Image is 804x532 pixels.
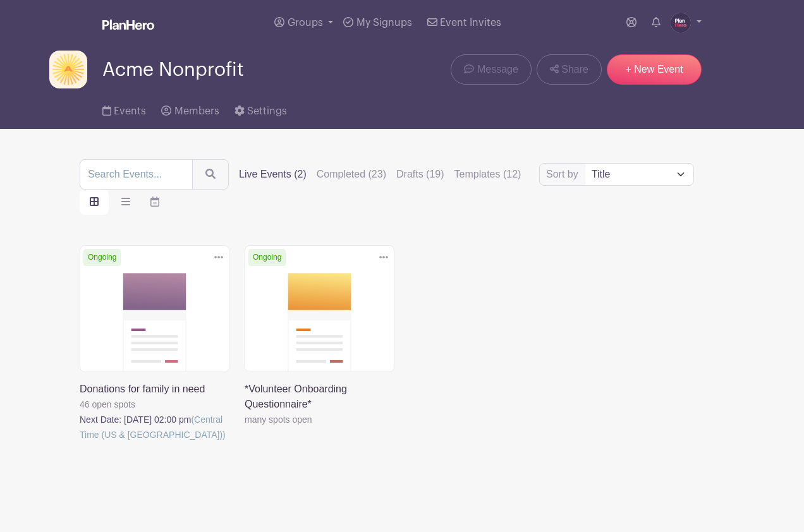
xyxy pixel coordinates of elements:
a: Events [102,88,146,129]
span: Groups [288,18,323,28]
label: Templates (12) [454,167,521,182]
label: Sort by [546,167,582,182]
a: Share [537,54,602,85]
div: filters [239,167,521,182]
img: PH-Logo-Circle-Centered-Purple.jpg [671,13,691,33]
input: Search Events... [80,159,193,190]
img: Acme-logo-ph.png [49,51,87,88]
label: Live Events (2) [239,167,307,182]
span: Acme Nonprofit [102,59,244,80]
label: Completed (23) [317,167,386,182]
a: Members [161,88,219,129]
span: Message [477,62,518,77]
span: Settings [247,106,287,116]
a: Message [451,54,531,85]
span: Events [114,106,146,116]
span: Event Invites [440,18,501,28]
label: Drafts (19) [396,167,444,182]
span: Members [174,106,219,116]
span: My Signups [356,18,412,28]
span: Share [561,62,588,77]
a: Settings [234,88,287,129]
div: order and view [80,190,169,215]
img: logo_white-6c42ec7e38ccf1d336a20a19083b03d10ae64f83f12c07503d8b9e83406b4c7d.svg [102,20,154,30]
a: + New Event [607,54,702,85]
